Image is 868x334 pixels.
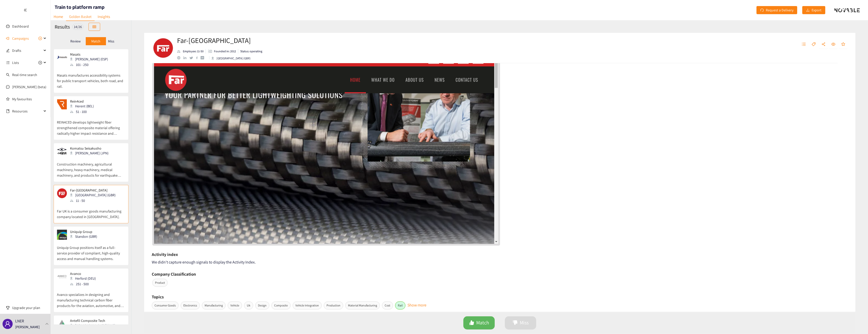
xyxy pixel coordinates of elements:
button: tag [809,40,818,49]
button: unordered-list [799,40,808,49]
span: plus-circle [38,61,42,64]
a: Real-time search [12,73,37,77]
button: eye [829,40,838,49]
span: Campaigns [12,33,29,43]
h2: Far-[GEOGRAPHIC_DATA] [177,35,262,45]
span: Cost [382,301,393,309]
span: tag [812,42,816,47]
img: Snapshot of the company's website [57,99,67,109]
span: edit [6,49,10,52]
span: Lists [12,58,19,68]
h6: Activity index [152,251,178,258]
p: Far-[GEOGRAPHIC_DATA] [70,188,116,192]
button: star [839,40,848,49]
a: My favourites [12,94,47,104]
span: user [5,321,11,327]
a: website [177,56,183,59]
img: Snapshot of the company's website [57,188,67,198]
span: Manufacturing [202,301,226,309]
span: like [469,320,474,326]
p: Far UK is a consumer goods manufacturing company located in [GEOGRAPHIC_DATA]. [57,203,125,220]
span: Electronics [181,301,200,309]
li: Founded in year [206,49,238,54]
p: Uniquip Group [70,230,97,234]
li: Employees [177,49,206,54]
button: Show more [407,302,426,304]
p: Uniquip Group positions itself as a full-service provider of compliant, high-quality access and m... [57,240,125,261]
p: Antefil Composite Tech [70,319,115,323]
p: Avanco [70,272,96,276]
li: Status [238,49,262,54]
span: unordered-list [802,42,806,47]
iframe: Chat Widget [786,279,868,334]
div: [PERSON_NAME] (ESP) [70,56,111,62]
span: download [806,8,810,12]
button: table [89,23,100,31]
span: Composite [271,301,291,309]
span: Rail [395,301,405,309]
div: 101 - 250 [70,62,111,67]
span: book [6,109,10,113]
button: dislikeMiss [505,316,536,329]
p: Masats [70,52,108,56]
span: Request a Delivery [766,7,793,13]
a: Home [51,13,66,20]
div: 14 / 26 [72,24,83,30]
button: downloadExport [802,6,825,14]
div: [PERSON_NAME] (JPN) [70,150,112,156]
button: share-alt [819,40,828,49]
span: plus-circle [38,37,42,40]
span: Miss [520,319,529,327]
span: share-alt [821,42,826,47]
a: twitter [189,57,196,59]
span: dislike [513,320,518,326]
button: redoRequest a Delivery [756,6,797,14]
p: Miss [108,39,114,43]
img: Company Logo [153,38,173,58]
h6: Topics [152,293,164,301]
button: likeMatch [463,316,495,329]
div: 51 - 100 [70,109,97,114]
p: Status: operating [240,49,262,54]
p: LNER [15,318,24,324]
span: Material Manufacturing [345,301,380,309]
div: Standon (GBR) [70,234,100,239]
p: [PERSON_NAME] [15,324,40,330]
span: table [93,25,96,29]
span: Product [152,279,168,287]
img: Snapshot of the company's website [57,52,67,62]
a: crunchbase [201,56,207,59]
div: [GEOGRAPHIC_DATA] (GBR) [70,192,119,198]
span: Drafts [12,45,42,56]
a: Insights [95,13,113,20]
span: sound [6,37,10,40]
p: Review [70,39,81,43]
span: Resources [12,106,42,116]
span: trophy [6,306,10,309]
span: unordered-list [6,61,10,64]
span: Match [476,319,489,327]
p: Founded in: 2012 [214,49,236,54]
span: Uk [244,301,253,309]
span: Vehicle [228,301,242,309]
span: Consumer Goods [152,301,179,309]
div: Herent (BEL) [70,103,97,109]
img: Snapshot of the company's website [57,230,67,240]
a: website [154,50,498,244]
span: eye [831,42,835,47]
img: Snapshot of the company's website [57,319,67,329]
span: star [841,42,845,47]
a: Dashboard [12,24,29,29]
div: [GEOGRAPHIC_DATA] (CHE) [70,323,118,328]
div: 11 - 50 [70,198,119,203]
p: REIN4CED develops lightweight fiber strengthened composite material offering radically higher imp... [57,114,125,136]
p: Construction machinery, agricultural machinery, heavy machinery, medical machinery, and products ... [57,156,125,178]
span: Export [812,7,821,13]
span: redo [760,8,764,12]
h2: Results [55,23,70,30]
div: We didn't capture enough signals to display the Activity Index. [152,259,848,265]
p: Employee: 11-50 [183,49,204,54]
span: Upgrade your plan [12,303,47,313]
div: 251 - 500 [70,281,99,287]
